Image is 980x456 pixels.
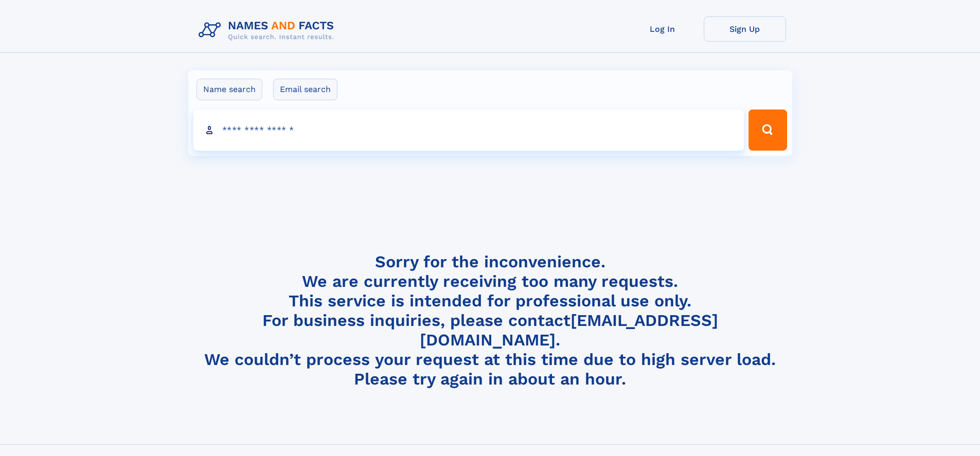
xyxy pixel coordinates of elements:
[194,252,786,389] h4: Sorry for the inconvenience. We are currently receiving too many requests. This service is intend...
[194,16,343,44] img: Logo Names and Facts
[193,110,744,151] input: search input
[749,110,787,151] button: Search Button
[621,16,704,42] a: Log In
[704,16,786,42] a: Sign Up
[420,311,718,350] a: [EMAIL_ADDRESS][DOMAIN_NAME]
[273,79,337,100] label: Email search
[197,79,262,100] label: Name search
